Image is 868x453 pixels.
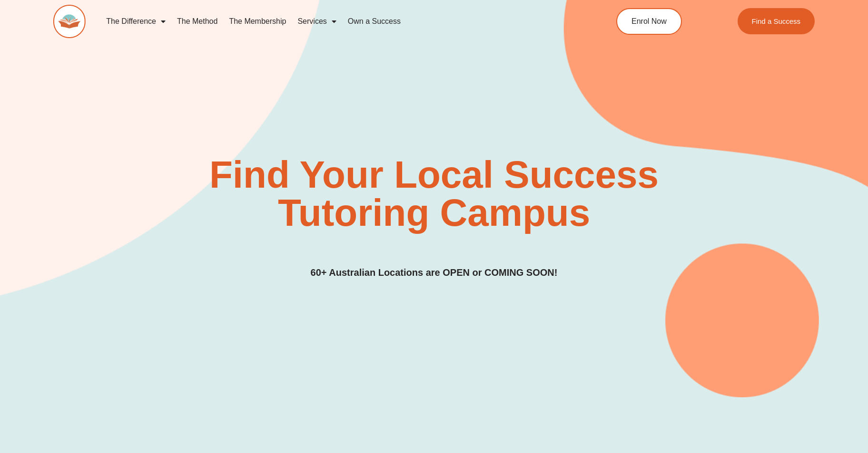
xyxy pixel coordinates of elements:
a: Services [292,10,342,32]
nav: Menu [100,10,572,32]
h2: Find Your Local Success Tutoring Campus [133,156,735,232]
span: Find a Success [751,18,800,25]
h3: 60+ Australian Locations are OPEN or COMING SOON! [311,265,558,280]
a: The Method [171,10,223,32]
a: Own a Success [342,10,406,32]
a: Find a Success [737,8,815,34]
a: The Membership [223,10,292,32]
a: Enrol Now [616,8,682,35]
a: The Difference [100,10,171,32]
span: Enrol Now [631,18,667,25]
